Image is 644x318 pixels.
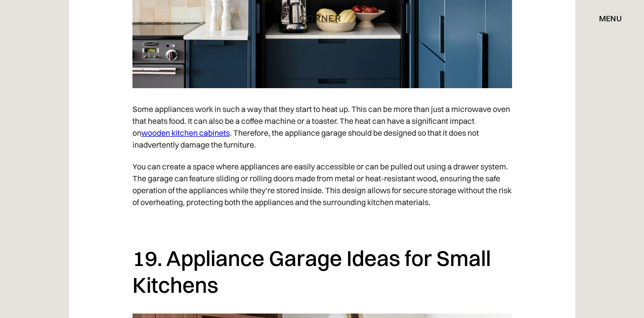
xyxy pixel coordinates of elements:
[132,156,512,213] p: You can create a space where appliances are easily accessible or can be pulled out using a drawer...
[132,245,512,299] h2: 19. Appliance Garage Ideas for Small Kitchens
[599,14,622,22] div: menu
[589,10,622,27] div: menu
[132,213,512,235] p: ‍
[298,12,345,25] a: home
[141,128,230,138] a: wooden kitchen cabinets
[132,98,512,156] p: Some appliances work in such a way that they start to heat up. This can be more than just a micro...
